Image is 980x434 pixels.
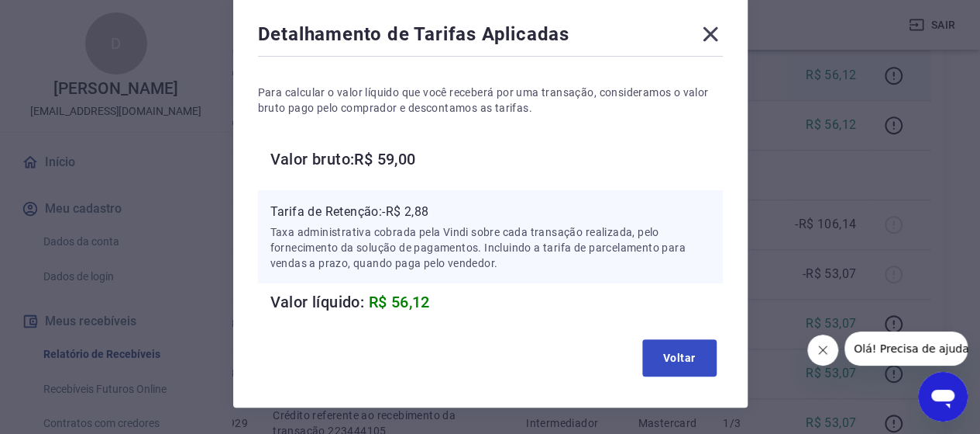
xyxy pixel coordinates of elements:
[258,22,723,53] div: Detalhamento de Tarifas Aplicadas
[844,332,968,366] iframe: Mensagem da empresa
[642,339,717,377] button: Voltar
[918,372,968,422] iframe: Botão para abrir a janela de mensagens
[9,11,130,23] span: Olá! Precisa de ajuda?
[807,335,838,366] iframe: Fechar mensagem
[270,290,723,314] h6: Valor líquido:
[258,85,723,116] p: Para calcular o valor líquido que você receberá por uma transação, consideramos o valor bruto pag...
[270,203,710,221] p: Tarifa de Retenção: -R$ 2,88
[270,224,710,271] p: Taxa administrativa cobrada pela Vindi sobre cada transação realizada, pelo fornecimento da soluç...
[369,293,430,311] span: R$ 56,12
[270,147,723,172] h6: Valor bruto: R$ 59,00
